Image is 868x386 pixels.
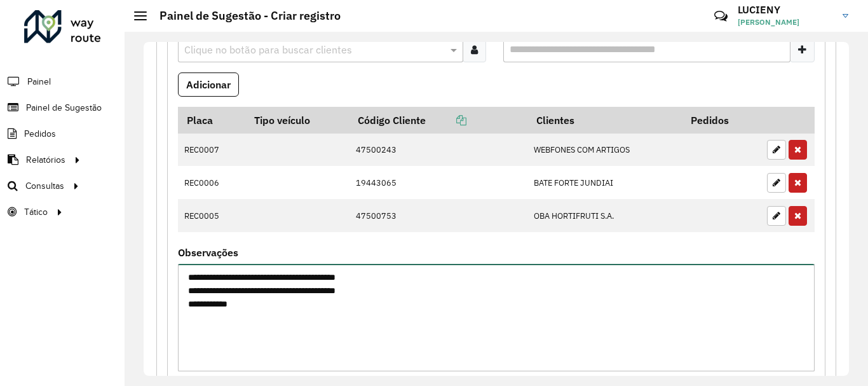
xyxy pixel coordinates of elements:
[178,107,246,134] th: Placa
[27,75,51,88] span: Painel
[527,199,682,232] td: OBA HORTIFRUTI S.A.
[178,199,246,232] td: REC0005
[24,205,48,219] span: Tático
[147,9,341,23] h2: Painel de Sugestão - Criar registro
[246,107,349,134] th: Tipo veículo
[738,17,833,28] span: [PERSON_NAME]
[738,4,833,16] h3: LUCIENY
[527,134,682,167] td: WEBFONES COM ARTIGOS
[349,199,527,232] td: 47500753
[178,134,246,167] td: REC0007
[25,179,64,193] span: Consultas
[527,107,682,134] th: Clientes
[178,245,238,260] label: Observações
[426,114,466,127] a: Copiar
[178,72,239,97] button: Adicionar
[527,166,682,199] td: BATE FORTE JUNDIAI
[178,166,246,199] td: REC0006
[682,107,761,134] th: Pedidos
[349,107,527,134] th: Código Cliente
[26,101,102,114] span: Painel de Sugestão
[26,153,65,167] span: Relatórios
[349,134,527,167] td: 47500243
[349,166,527,199] td: 19443065
[707,3,735,30] a: Contato Rápido
[24,127,56,141] span: Pedidos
